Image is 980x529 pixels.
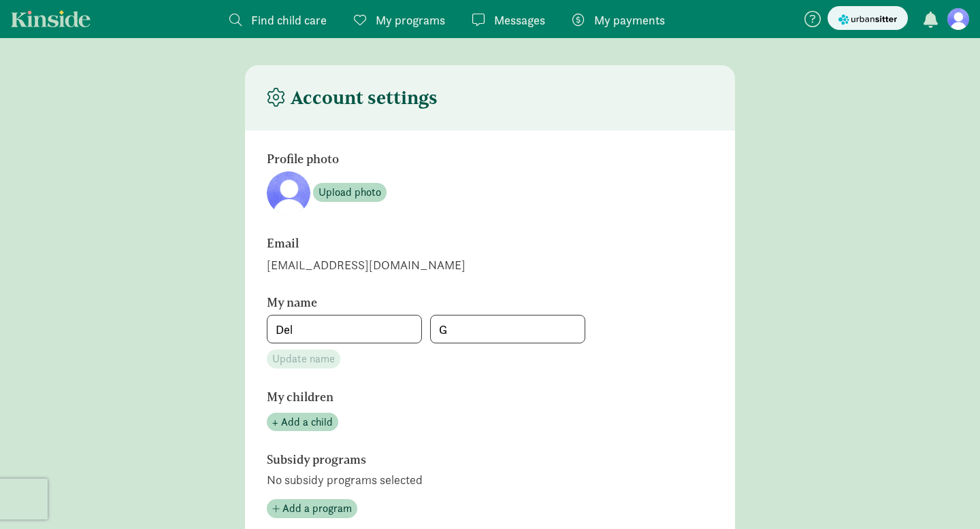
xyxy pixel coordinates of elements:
button: + Add a child [267,413,338,432]
span: Update name [272,351,335,367]
span: Add a program [282,500,352,517]
span: My programs [376,11,445,29]
button: Add a program [267,499,357,518]
h6: Email [267,237,641,250]
a: Kinside [11,10,91,27]
span: + Add a child [272,414,333,430]
p: No subsidy programs selected [267,472,713,488]
h6: My children [267,390,641,404]
input: Last name [431,315,585,343]
span: Upload photo [318,184,381,201]
span: Messages [494,11,545,29]
button: Upload photo [313,183,387,202]
h6: Profile photo [267,152,641,166]
h6: Subsidy programs [267,453,641,466]
span: Find child care [251,11,327,29]
div: [EMAIL_ADDRESS][DOMAIN_NAME] [267,256,713,274]
span: My payments [594,11,665,29]
h4: Account settings [267,87,438,109]
button: Update name [267,349,340,369]
input: First name [267,315,421,343]
h6: My name [267,296,641,309]
img: urbansitter_logo_small.svg [838,12,897,27]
